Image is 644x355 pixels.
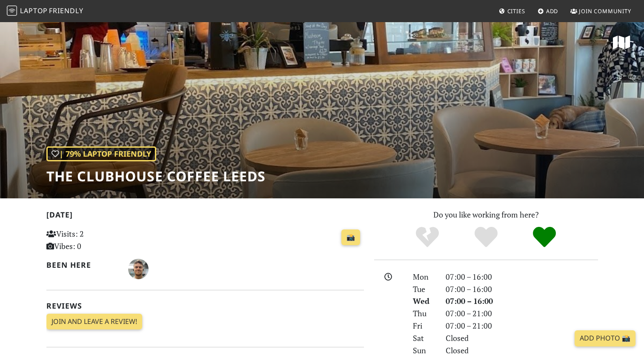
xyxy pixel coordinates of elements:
[46,228,146,252] p: Visits: 2 Vibes: 0
[575,330,635,346] a: Add Photo 📸
[495,3,529,19] a: Cities
[534,3,562,19] a: Add
[579,7,631,15] span: Join Community
[46,301,364,310] h2: Reviews
[128,263,149,273] span: Ross Morey
[46,261,118,269] h2: Been here
[46,210,364,223] h2: [DATE]
[49,6,83,15] span: Friendly
[441,283,603,295] div: 07:00 – 16:00
[515,226,574,249] div: Definitely!
[20,6,48,15] span: Laptop
[441,332,603,344] div: Closed
[46,314,142,330] a: Join and leave a review!
[374,209,598,221] p: Do you like working from here?
[408,271,440,283] div: Mon
[408,295,440,307] div: Wed
[128,259,149,279] img: 4685-ross.jpg
[441,295,603,307] div: 07:00 – 16:00
[408,320,440,332] div: Fri
[457,226,515,249] div: Yes
[408,283,440,295] div: Tue
[46,146,156,161] div: | 79% Laptop Friendly
[341,229,360,246] a: 📸
[7,4,83,19] a: LaptopFriendly LaptopFriendly
[46,168,266,184] h1: The Clubhouse Coffee Leeds
[408,332,440,344] div: Sat
[507,7,525,15] span: Cities
[441,307,603,320] div: 07:00 – 21:00
[408,307,440,320] div: Thu
[441,271,603,283] div: 07:00 – 16:00
[441,320,603,332] div: 07:00 – 21:00
[546,7,558,15] span: Add
[567,3,635,19] a: Join Community
[398,226,457,249] div: No
[7,6,17,16] img: LaptopFriendly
